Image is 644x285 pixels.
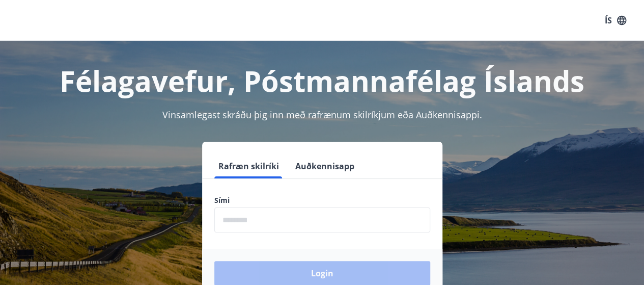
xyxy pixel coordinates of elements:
[214,154,283,178] button: Rafræn skilríki
[162,109,482,121] span: Vinsamlegast skráðu þig inn með rafrænum skilríkjum eða Auðkennisappi.
[291,154,358,178] button: Auðkennisapp
[214,195,430,205] label: Sími
[12,61,632,100] h1: Félagavefur, Póstmannafélag Íslands
[599,11,632,30] button: ÍS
